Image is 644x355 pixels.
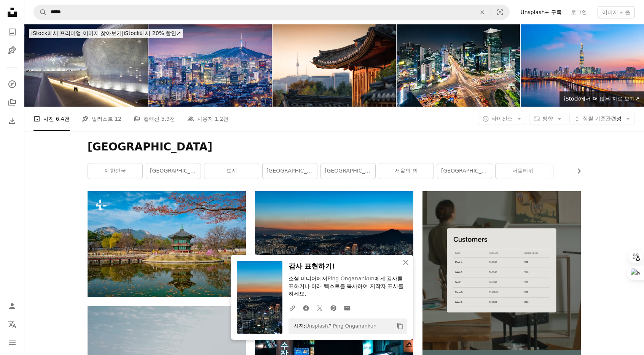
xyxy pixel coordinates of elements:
a: iStock에서 프리미엄 이미지 찾아보기|iStock에서 20% 할인↗ [24,24,188,43]
span: iStock에서 프리미엄 이미지 찾아보기 | [31,30,124,36]
a: Twitter에 공유 [313,300,327,315]
a: [GEOGRAPHIC_DATA] [146,163,201,179]
a: 서울타워 [496,163,550,179]
p: 소셜 미디어에서 에게 감사를 표하거나 아래 텍스트를 복사하여 저작자 표시를 하세요. [289,275,407,298]
img: Morning Calm in Traditional Korean Homes, Seoul Hanok Village [273,24,396,107]
button: Unsplash 검색 [34,5,47,19]
button: 삭제 [474,5,491,19]
a: 컬렉션 [5,95,20,110]
a: 이메일로 공유에 공유 [340,300,354,315]
a: [GEOGRAPHIC_DATA] [437,163,492,179]
a: 야간시 건물의 면적 전경 [255,232,413,239]
span: 1.2천 [215,115,228,123]
a: Ping Onganankun [333,323,377,329]
a: 일러스트 [5,43,20,58]
img: 강남시, 밤의 풍경, 파노라마, 서울, 한국 [397,24,520,107]
button: 목록을 오른쪽으로 스크롤 [572,163,581,179]
img: Illuminated City At Night [521,24,644,107]
a: 컬렉션 5.9천 [134,107,175,131]
button: 라이선스 [478,113,526,125]
a: [GEOGRAPHIC_DATA] [263,163,317,179]
a: 경복궁 향원정관, 서울, 한국 [88,240,246,247]
img: 야간시 건물의 면적 전경 [255,191,413,280]
span: 방향 [542,115,553,122]
a: Pinterest에 공유 [327,300,340,315]
a: Ping Onganankun [327,275,374,281]
button: 메뉴 [5,335,20,350]
h1: [GEOGRAPHIC_DATA] [88,140,581,154]
a: 로그인 / 가입 [5,299,20,314]
a: 사용자 1.2천 [187,107,229,131]
img: 서울 , 동대문 디자인 플라자. [24,24,148,107]
span: 관련성 [583,115,622,123]
button: 클립보드에 복사하기 [394,320,406,333]
span: 5.9천 [161,115,175,123]
img: 서울, 대한민국 밤의 스카이라인 [148,24,272,107]
a: 도시 [204,163,259,179]
button: 방향 [529,113,566,125]
a: 경복궁 [554,163,608,179]
button: 시각적 검색 [491,5,509,19]
button: 이미지 제출 [598,6,635,18]
a: 대한민국 [88,163,142,179]
a: 일러스트 12 [82,107,121,131]
form: 사이트 전체에서 이미지 찾기 [33,5,510,20]
a: 탐색 [5,77,20,92]
h3: 감사 표현하기! [289,261,407,272]
a: 서울의 밤 [379,163,434,179]
a: iStock에서 더 많은 자료 보기↗ [560,91,644,107]
a: [GEOGRAPHIC_DATA] [321,163,375,179]
button: 언어 [5,317,20,332]
span: 라이선스 [491,115,513,122]
a: Unsplash [305,323,328,329]
a: 로그인 [566,6,591,18]
button: 정렬 기준관련성 [569,113,635,125]
span: iStock에서 더 많은 자료 보기 ↗ [564,96,639,102]
span: 정렬 기준 [583,115,606,122]
span: 12 [115,115,121,123]
img: 경복궁 향원정관, 서울, 한국 [88,191,246,297]
span: 사진: 의 [290,320,376,332]
div: iStock에서 20% 할인 ↗ [29,29,183,38]
a: 사진 [5,24,20,40]
a: Facebook에 공유 [299,300,313,315]
a: 다운로드 내역 [5,113,20,128]
a: Unsplash+ 구독 [516,6,566,18]
img: file-1747939376688-baf9a4a454ffimage [422,191,581,350]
